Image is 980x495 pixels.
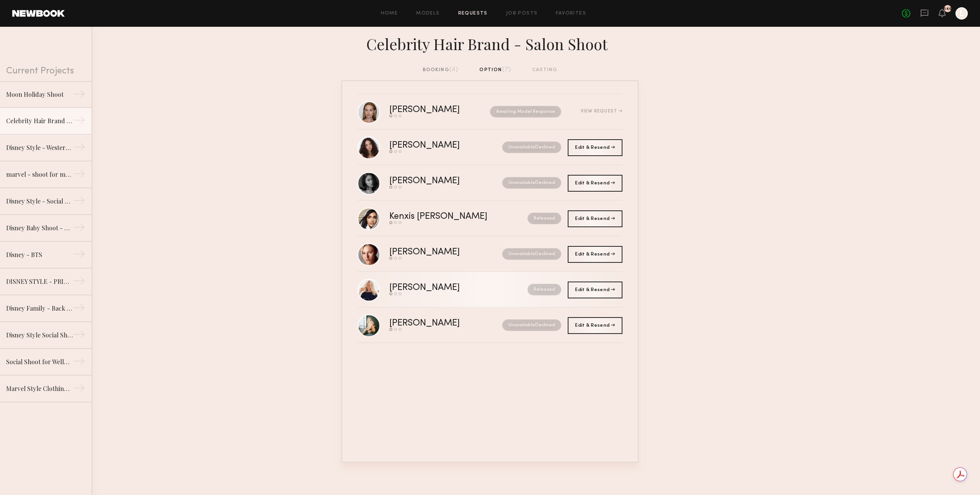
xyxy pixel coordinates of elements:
[575,217,615,221] span: Edit & Resend
[502,142,561,153] nb-request-status: Unavailable Declined
[423,66,459,74] div: booking
[73,221,85,236] div: →
[358,201,622,236] a: Kenxis [PERSON_NAME]Released
[389,248,481,257] div: [PERSON_NAME]
[358,236,622,272] a: [PERSON_NAME]UnavailableDeclined
[575,252,615,257] span: Edit & Resend
[502,177,561,189] nb-request-status: Unavailable Declined
[358,130,622,165] a: [PERSON_NAME]UnavailableDeclined
[389,141,481,150] div: [PERSON_NAME]
[73,114,85,129] div: →
[389,283,494,292] div: [PERSON_NAME]
[944,7,952,11] div: 146
[73,88,85,103] div: →
[490,106,561,117] nb-request-status: Awaiting Model Response
[502,248,561,260] nb-request-status: Unavailable Declined
[358,165,622,201] a: [PERSON_NAME]UnavailableDeclined
[73,275,85,290] div: →
[6,331,73,340] div: Disney Style Social Shoot
[6,143,73,152] div: Disney Style - Western Shoot
[6,250,73,259] div: Disney - BTS
[358,272,622,308] a: [PERSON_NAME]Released
[73,328,85,344] div: →
[73,382,85,397] div: →
[6,304,73,313] div: Disney Family - Back to School
[575,288,615,292] span: Edit & Resend
[73,141,85,156] div: →
[6,116,73,125] div: Celebrity Hair Brand - Salon Shoot
[449,67,459,73] span: (4)
[416,11,439,16] a: Models
[6,170,73,179] div: marvel - shoot for marvel socials
[389,106,475,114] div: [PERSON_NAME]
[6,277,73,286] div: DISNEY STYLE - PRINCESS
[73,301,85,317] div: →
[6,357,73,366] div: Social Shoot for Wellness Brand
[341,33,639,54] div: Celebrity Hair Brand - Salon Shoot
[575,181,615,186] span: Edit & Resend
[506,11,538,16] a: Job Posts
[381,11,398,16] a: Home
[6,90,73,99] div: Moon Holiday Shoot
[358,94,622,130] a: [PERSON_NAME]Awaiting Model ResponseView Request
[458,11,488,16] a: Requests
[528,284,561,295] nb-request-status: Released
[73,194,85,210] div: →
[389,212,508,221] div: Kenxis [PERSON_NAME]
[389,177,481,186] div: [PERSON_NAME]
[6,197,73,206] div: Disney Style - Social Shoot
[73,248,85,263] div: →
[528,213,561,224] nb-request-status: Released
[955,7,968,20] a: L
[6,223,73,233] div: Disney Baby Shoot - Models with Babies Under 1
[389,319,481,328] div: [PERSON_NAME]
[73,355,85,370] div: →
[575,323,615,328] span: Edit & Resend
[556,11,586,16] a: Favorites
[502,319,561,331] nb-request-status: Unavailable Declined
[73,168,85,183] div: →
[6,384,73,393] div: Marvel Style Clothing Social Shoot
[358,308,622,343] a: [PERSON_NAME]UnavailableDeclined
[581,109,622,114] div: View Request
[575,145,615,150] span: Edit & Resend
